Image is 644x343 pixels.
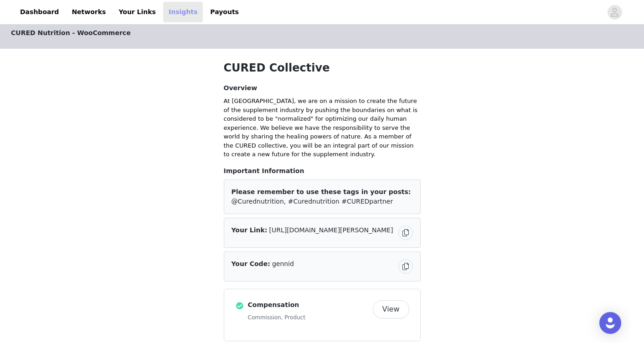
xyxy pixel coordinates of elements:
h5: Commission, Product [248,313,369,322]
a: Networks [66,2,111,22]
p: Important Information [224,166,421,176]
div: Compensation [224,289,421,341]
span: @Curednutrition, #Curednutrition #CUREDpartner [232,198,393,205]
span: Please remember to use these tags in your posts: [232,188,411,195]
h1: CURED Collective [224,60,421,76]
a: Dashboard [15,2,64,22]
span: CURED Nutrition - WooCommerce [11,28,131,38]
span: [URL][DOMAIN_NAME][PERSON_NAME] [269,226,393,234]
div: Open Intercom Messenger [599,312,621,334]
span: Your Link: [232,226,268,234]
a: Insights [163,2,203,22]
span: gennid [272,260,294,267]
p: At [GEOGRAPHIC_DATA], we are on a mission to create the future of the supplement industry by push... [224,97,421,159]
a: Payouts [205,2,244,22]
button: View [373,300,409,318]
h4: Overview [224,83,421,93]
a: Your Links [113,2,161,22]
span: Your Code: [232,260,270,267]
h4: Compensation [248,300,369,310]
a: View [373,306,409,313]
div: avatar [610,5,619,20]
